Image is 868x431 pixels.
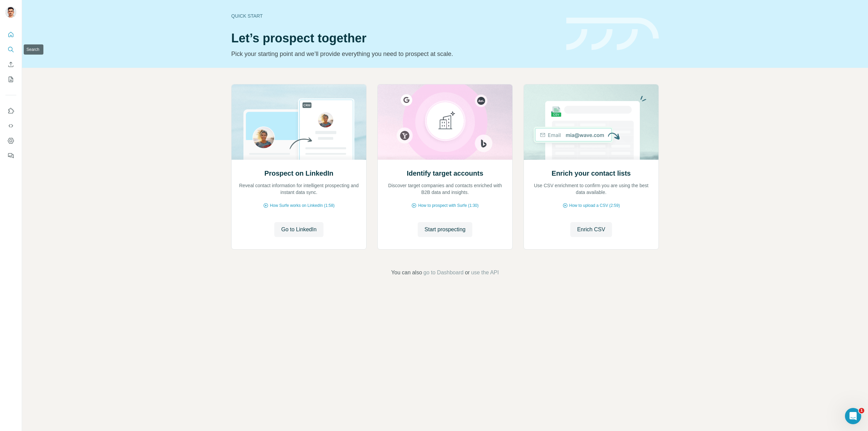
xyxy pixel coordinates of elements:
button: Use Surfe on LinkedIn [5,105,16,117]
span: You can also [391,269,422,277]
p: Use CSV enrichment to confirm you are using the best data available. [531,182,652,196]
button: use the API [471,269,499,277]
img: Avatar [5,7,16,18]
p: Reveal contact information for intelligent prospecting and instant data sync. [238,182,359,196]
button: Dashboard [5,135,16,147]
button: My lists [5,73,16,85]
h2: Prospect on LinkedIn [264,169,333,178]
button: Start prospecting [418,222,472,237]
img: banner [566,18,659,51]
button: Enrich CSV [5,58,16,71]
span: How to prospect with Surfe (1:30) [418,202,478,209]
button: go to Dashboard [423,269,463,277]
button: Enrich CSV [570,222,612,237]
button: Feedback [5,150,16,162]
iframe: Intercom live chat [845,408,861,424]
span: 1 [859,408,864,413]
h1: Let’s prospect together [231,32,558,45]
img: Identify target accounts [377,84,513,160]
span: Go to LinkedIn [281,226,316,234]
span: How to upload a CSV (2:59) [569,202,620,209]
img: Prospect on LinkedIn [231,84,367,160]
button: Search [5,43,16,56]
span: Enrich CSV [577,226,605,234]
span: or [465,269,470,277]
div: Quick start [231,13,558,19]
h2: Enrich your contact lists [552,169,631,178]
h2: Identify target accounts [407,169,484,178]
button: Use Surfe API [5,120,16,132]
span: How Surfe works on LinkedIn (1:58) [270,202,335,209]
button: Quick start [5,28,16,41]
p: Pick your starting point and we’ll provide everything you need to prospect at scale. [231,49,558,59]
span: Start prospecting [425,226,466,234]
img: Enrich your contact lists [524,84,659,160]
button: Go to LinkedIn [274,222,323,237]
p: Discover target companies and contacts enriched with B2B data and insights. [384,182,506,196]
